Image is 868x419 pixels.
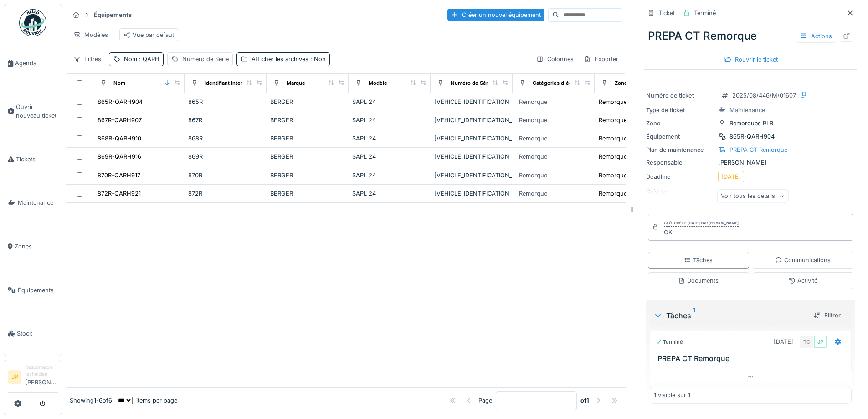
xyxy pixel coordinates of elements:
a: JP Responsable technicien[PERSON_NAME] [8,364,58,393]
span: Maintenance [18,198,58,207]
div: SAPL 24 [352,116,427,124]
span: Zones [15,242,58,251]
div: Marque [287,79,305,87]
div: Remorques PLB [599,189,642,198]
div: Communications [775,256,831,264]
sup: 1 [693,310,695,321]
div: Numéro de ticket [646,91,714,100]
div: SAPL 24 [352,98,427,106]
div: SAPL 24 [352,152,427,161]
div: Remorques PLB [599,134,642,143]
div: Filtres [69,52,105,66]
div: 1 visible sur 1 [654,391,690,399]
div: Terminé [694,9,716,17]
div: 870R [188,171,263,180]
div: Ticket [658,9,675,17]
div: Plan de maintenance [646,145,714,154]
a: Tickets [4,138,62,181]
div: Page [478,396,492,405]
div: Nom [113,79,125,87]
a: Maintenance [4,181,62,225]
div: 865R-QARH904 [729,132,775,141]
div: 869R [188,152,263,161]
div: 2025/08/446/M/01607 [732,91,796,100]
div: 872R [188,189,263,198]
div: Remorque [519,98,547,106]
div: [VEHICLE_IDENTIFICATION_NUMBER] [434,98,509,106]
div: BERGER [270,171,345,180]
div: [VEHICLE_IDENTIFICATION_NUMBER] [434,171,509,180]
div: Documents [678,276,719,285]
div: [DATE] [774,337,793,346]
span: : Non [308,56,326,62]
div: [VEHICLE_IDENTIFICATION_NUMBER] [434,189,509,198]
div: 869R-QARH916 [98,152,141,161]
div: JP [814,336,827,348]
div: OK [664,228,739,237]
div: Showing 1 - 6 of 6 [70,396,112,405]
div: BERGER [270,189,345,198]
div: SAPL 24 [352,134,427,143]
div: 870R-QARH917 [98,171,140,180]
div: [DATE] [721,172,741,181]
div: Actions [796,30,836,43]
div: Colonnes [532,52,578,66]
div: Remorques PLB [599,98,642,106]
a: Zones [4,225,62,269]
span: Équipements [18,286,58,295]
div: 865R-QARH904 [98,98,143,106]
div: Remorque [519,152,547,161]
div: Remorques PLB [599,152,642,161]
div: Remorques PLB [599,116,642,124]
div: Activité [788,276,817,285]
li: [PERSON_NAME] [25,364,58,390]
div: [VEHICLE_IDENTIFICATION_NUMBER] [434,134,509,143]
div: Exporter [580,52,622,66]
div: Maintenance [729,106,765,114]
span: : QARH [137,56,159,62]
div: Créer un nouvel équipement [447,9,544,21]
div: Deadline [646,172,714,181]
div: Remorque [519,134,547,143]
span: Agenda [15,59,58,67]
div: 867R-QARH907 [98,116,142,124]
div: TC [800,336,813,348]
div: BERGER [270,134,345,143]
div: Tâches [684,256,713,264]
a: Agenda [4,41,62,85]
div: 868R-QARH910 [98,134,141,143]
h3: PREPA CT Remorque [657,354,847,363]
div: BERGER [270,116,345,124]
div: items per page [116,396,177,405]
div: Remorques PLB [729,119,773,128]
div: Nom [124,55,159,63]
div: PREPA CT Remorque [729,145,787,154]
div: Filtrer [810,309,844,321]
div: Remorque [519,189,547,198]
div: Type de ticket [646,106,714,114]
div: 867R [188,116,263,124]
div: Afficher les archivés [252,55,326,63]
div: [VEHICLE_IDENTIFICATION_NUMBER] [434,152,509,161]
div: 868R [188,134,263,143]
div: Modèles [69,28,112,41]
div: Clôturé le [DATE] par [PERSON_NAME] [664,220,739,227]
div: Vue par défaut [123,31,174,39]
div: SAPL 24 [352,189,427,198]
div: BERGER [270,98,345,106]
div: Tâches [653,310,806,321]
span: Stock [17,329,58,338]
div: 865R [188,98,263,106]
a: Stock [4,312,62,356]
span: Ouvrir nouveau ticket [16,103,58,120]
div: SAPL 24 [352,171,427,180]
a: Ouvrir nouveau ticket [4,85,62,138]
div: Numéro de Série [182,55,229,63]
div: 872R-QARH921 [98,189,141,198]
span: Tickets [16,155,58,164]
div: Remorques PLB [599,171,642,180]
img: Badge_color-CXgf-gQk.svg [19,9,46,36]
strong: of 1 [580,396,589,405]
div: Voir tous les détails [717,190,788,203]
div: Remorque [519,116,547,124]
